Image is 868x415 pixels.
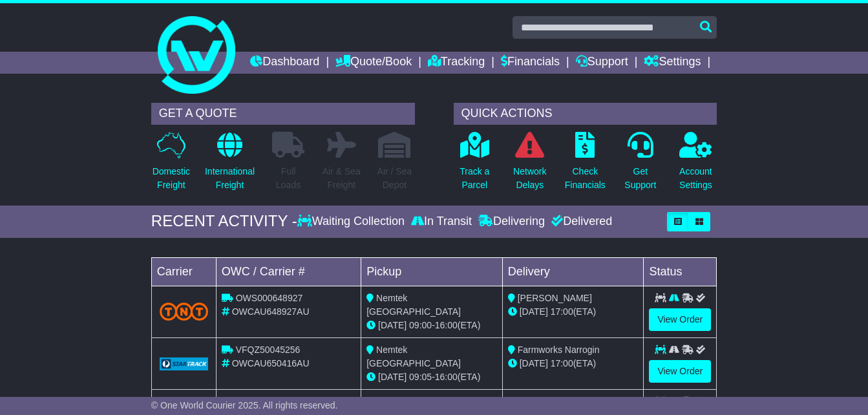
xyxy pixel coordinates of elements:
[408,215,475,229] div: In Transit
[160,357,208,370] img: GetCarrierServiceLogo
[335,52,412,74] a: Quote/Book
[205,165,255,192] p: International Freight
[216,257,361,286] td: OWC / Carrier #
[232,306,310,317] span: OWCAU648927AU
[366,370,497,384] div: - (ETA)
[576,52,628,74] a: Support
[679,165,712,192] p: Account Settings
[153,165,190,192] p: Domestic Freight
[236,293,303,303] span: OWS000648927
[520,306,548,317] span: [DATE]
[151,103,415,125] div: GET A QUOTE
[502,257,644,286] td: Delivery
[460,165,489,192] p: Track a Parcel
[160,303,208,320] img: TNT_Domestic.png
[518,396,592,407] span: [PERSON_NAME]
[551,306,573,317] span: 17:00
[518,345,600,355] span: Farmworks Narrogin
[366,345,461,368] span: Nemtek [GEOGRAPHIC_DATA]
[409,372,432,382] span: 09:05
[624,165,656,192] p: Get Support
[272,165,304,192] p: Full Loads
[649,308,711,331] a: View Order
[644,52,701,74] a: Settings
[378,372,407,382] span: [DATE]
[548,215,612,229] div: Delivered
[565,165,606,192] p: Check Financials
[366,319,497,332] div: - (ETA)
[366,293,461,317] span: Nemtek [GEOGRAPHIC_DATA]
[551,358,573,368] span: 17:00
[459,131,490,199] a: Track aParcel
[649,360,711,383] a: View Order
[475,215,548,229] div: Delivering
[409,320,432,330] span: 09:00
[624,131,657,199] a: GetSupport
[520,358,548,368] span: [DATE]
[250,52,319,74] a: Dashboard
[501,52,560,74] a: Financials
[508,305,639,319] div: (ETA)
[564,131,606,199] a: CheckFinancials
[378,320,407,330] span: [DATE]
[454,103,717,125] div: QUICK ACTIONS
[236,396,303,407] span: OWS000648402
[679,131,713,199] a: AccountSettings
[644,257,717,286] td: Status
[152,131,191,199] a: DomesticFreight
[435,320,458,330] span: 16:00
[323,165,361,192] p: Air & Sea Freight
[151,400,338,410] span: © One World Courier 2025. All rights reserved.
[435,372,458,382] span: 16:00
[508,357,639,370] div: (ETA)
[297,215,408,229] div: Waiting Collection
[151,212,297,231] div: RECENT ACTIVITY -
[151,257,216,286] td: Carrier
[377,165,412,192] p: Air / Sea Depot
[232,358,310,368] span: OWCAU650416AU
[513,165,546,192] p: Network Delays
[236,345,301,355] span: VFQZ50045256
[204,131,255,199] a: InternationalFreight
[513,131,547,199] a: NetworkDelays
[518,293,592,303] span: [PERSON_NAME]
[361,257,503,286] td: Pickup
[428,52,485,74] a: Tracking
